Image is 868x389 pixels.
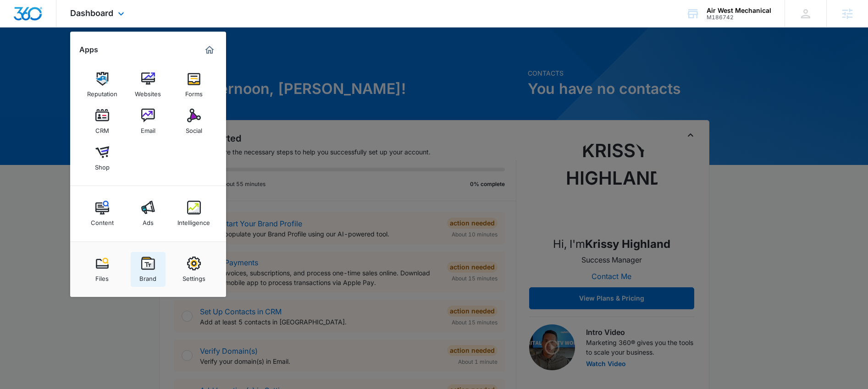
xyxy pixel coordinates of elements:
div: account id [707,14,771,21]
div: Files [95,270,109,282]
a: Email [131,104,166,139]
div: Ads [143,214,154,226]
div: Forms [185,86,203,98]
div: CRM [95,122,109,134]
a: Shop [85,141,120,175]
div: Websites [135,86,161,98]
div: Social [186,122,202,134]
div: Shop [95,159,110,171]
span: Dashboard [70,8,113,18]
div: Reputation [87,86,117,98]
a: Social [177,104,211,139]
div: Settings [182,270,205,282]
a: Files [85,252,120,287]
div: Email [141,122,155,134]
a: CRM [85,104,120,139]
a: Settings [177,252,211,287]
a: Ads [131,196,166,231]
a: Websites [131,67,166,102]
h2: Apps [79,45,98,54]
div: Content [91,214,114,226]
a: Intelligence [177,196,211,231]
a: Forms [177,67,211,102]
div: Intelligence [177,214,210,226]
a: Marketing 360® Dashboard [202,43,217,57]
div: account name [707,7,771,14]
div: Brand [139,270,156,282]
a: Reputation [85,67,120,102]
a: Content [85,196,120,231]
a: Brand [131,252,166,287]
